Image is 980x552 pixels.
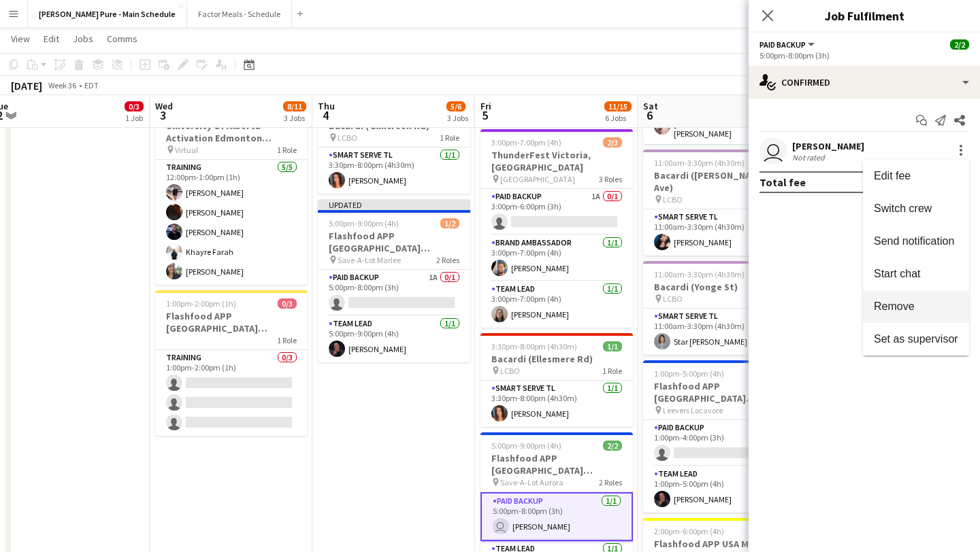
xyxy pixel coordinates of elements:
[863,192,969,225] button: Switch crew
[863,160,969,192] button: Edit fee
[863,225,969,258] button: Send notification
[863,290,969,323] button: Remove
[863,323,969,356] button: Set as supervisor
[874,333,958,345] span: Set as supervisor
[874,235,954,247] span: Send notification
[874,300,915,312] span: Remove
[863,258,969,290] button: Start chat
[874,203,932,214] span: Switch crew
[874,268,920,279] span: Start chat
[874,170,911,182] span: Edit fee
